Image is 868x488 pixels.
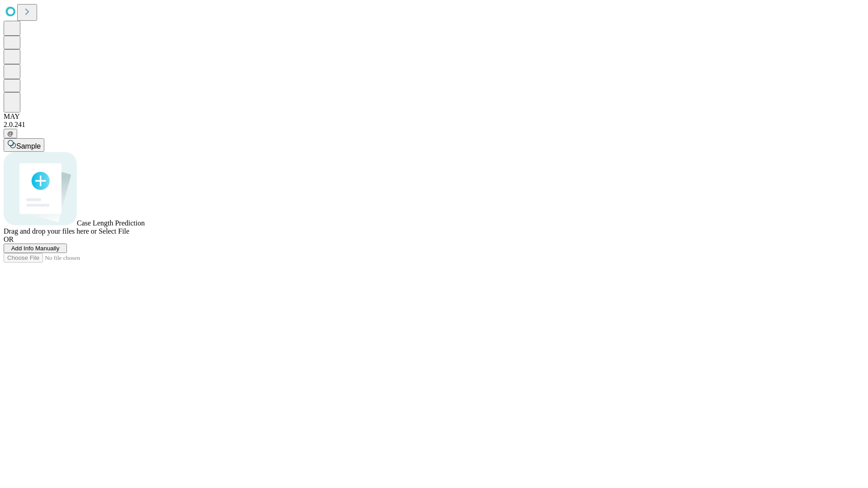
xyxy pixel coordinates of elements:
button: Sample [4,138,44,152]
button: @ [4,129,17,138]
span: Drag and drop your files here or [4,227,97,235]
span: OR [4,235,14,243]
span: Select File [99,227,129,235]
span: @ [7,130,14,137]
span: Case Length Prediction [77,219,145,227]
button: Add Info Manually [4,244,67,253]
span: Add Info Manually [11,245,60,252]
span: Sample [16,142,41,150]
div: MAY [4,113,864,121]
div: 2.0.241 [4,121,864,129]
